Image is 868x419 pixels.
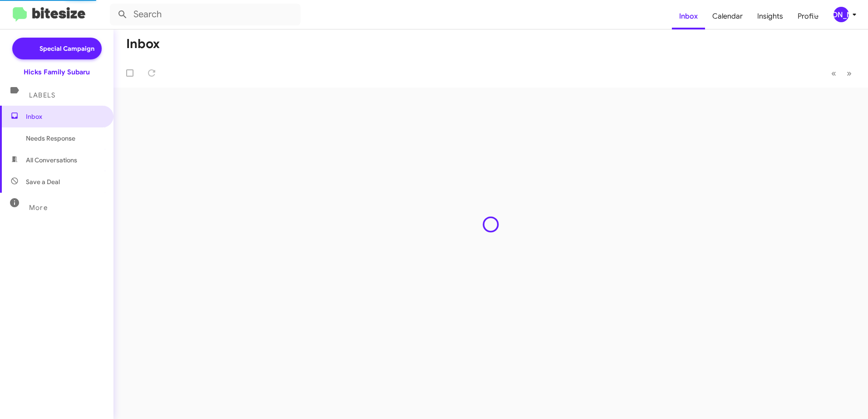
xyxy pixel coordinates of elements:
span: Labels [29,91,55,99]
span: More [29,204,48,212]
button: Next [841,64,857,83]
a: Calendar [705,3,750,29]
a: Inbox [672,3,705,29]
a: Special Campaign [12,38,102,59]
h1: Inbox [126,37,160,51]
div: [PERSON_NAME] [833,7,849,22]
button: Previous [826,64,842,83]
button: [PERSON_NAME] [826,7,858,22]
nav: Page navigation example [826,64,857,83]
span: All Conversations [26,156,77,165]
span: « [831,68,836,79]
div: Hicks Family Subaru [24,68,90,77]
span: Inbox [26,112,103,121]
a: Insights [750,3,790,29]
a: Profile [790,3,826,29]
span: » [847,68,852,79]
span: Needs Response [26,134,103,143]
input: Search [110,4,301,25]
span: Save a Deal [26,177,60,186]
span: Special Campaign [39,44,94,53]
